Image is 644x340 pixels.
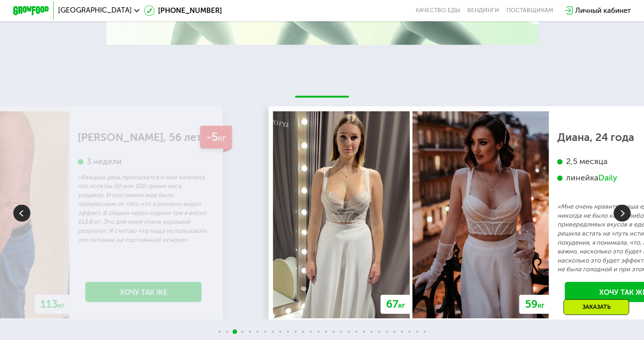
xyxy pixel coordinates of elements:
[380,295,411,314] div: 67
[78,157,209,167] div: 3 недели
[598,173,617,183] div: Daily
[398,301,405,310] span: кг
[506,7,553,14] div: поставщикам
[35,295,71,314] div: 113
[144,5,222,16] a: [PHONE_NUMBER]
[467,7,499,14] a: Вендинги
[519,295,550,314] div: 59
[58,7,132,14] span: [GEOGRAPHIC_DATA]
[218,133,226,143] span: кг
[538,301,544,310] span: кг
[13,205,30,222] img: Slide left
[575,5,631,16] div: Личный кабинет
[78,173,209,245] p: «Каждый день просыпался и мне казалось что хотя бы 50 или 100 грамм веса уходило. И состояние мое...
[85,282,202,302] a: Хочу так же
[416,7,460,14] a: Качество еды
[563,299,629,315] div: Заказать
[200,126,232,149] div: -5
[58,301,65,310] span: кг
[78,133,209,142] div: [PERSON_NAME], 56 лет
[614,205,631,222] img: Slide right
